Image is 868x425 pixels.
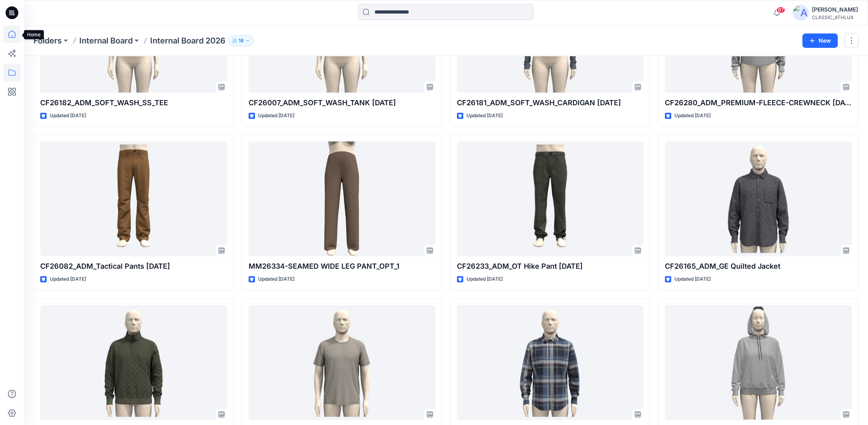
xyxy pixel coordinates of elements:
div: [PERSON_NAME] [812,5,858,14]
a: CF26236_ADM_GE-QUILTED-PO [40,305,227,420]
a: Internal Board [79,35,133,46]
span: 87 [776,7,785,13]
p: CF26181_ADM_SOFT_WASH_CARDIGAN [DATE] [457,97,644,108]
a: MM26334-SEAMED WIDE LEG PANT_OPT_1 [249,141,435,256]
img: avatar [793,5,809,21]
p: Updated [DATE] [466,112,503,120]
a: CF26159_ADM_GE Indigo Yarn Dye Plaid LS Shirt 09OCT25 [457,305,644,420]
p: Updated [DATE] [50,275,86,283]
p: Internal Board 2026 [150,35,225,46]
div: CLASSIC_ATHLUX [812,14,858,20]
a: CF26316_ADM_AW Mesh Yoke Tee 09OCT25 [249,305,435,420]
a: CF26102-ADM-CORE-FLEECE-PO-HOODIE [665,305,852,420]
p: CF26233_ADM_OT Hike Pant [DATE] [457,261,644,272]
button: 18 [229,35,254,46]
p: CF26165_ADM_GE Quilted Jacket [665,261,852,272]
p: CF26082_ADM_Tactical Pants [DATE] [40,261,227,272]
p: Updated [DATE] [674,112,711,120]
p: 18 [239,36,244,45]
p: Updated [DATE] [50,112,86,120]
a: CF26165_ADM_GE Quilted Jacket [665,141,852,256]
button: New [802,33,838,48]
a: Folders [33,35,62,46]
p: MM26334-SEAMED WIDE LEG PANT_OPT_1 [249,261,435,272]
a: CF26082_ADM_Tactical Pants 10OCT25 [40,141,227,256]
a: CF26233_ADM_OT Hike Pant 10OCT25 [457,141,644,256]
p: CF26182_ADM_SOFT_WASH_SS_TEE [40,97,227,108]
p: Updated [DATE] [258,112,294,120]
p: CF26280_ADM_PREMIUM-FLEECE-CREWNECK [DATE] [665,97,852,108]
p: Updated [DATE] [466,275,503,283]
p: Updated [DATE] [258,275,294,283]
p: CF26007_ADM_SOFT_WASH_TANK [DATE] [249,97,435,108]
p: Updated [DATE] [674,275,711,283]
